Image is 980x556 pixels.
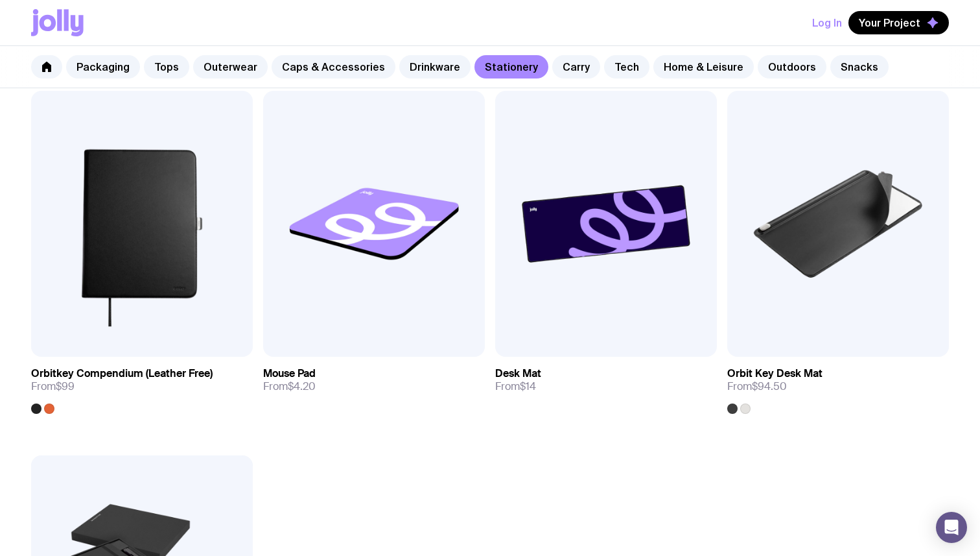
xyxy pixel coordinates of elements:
a: Desk MatFrom$14 [495,357,717,404]
a: View [428,331,472,354]
a: Orbitkey Compendium (Leather Free)From$99 [31,357,253,414]
a: Mouse PadFrom$4.20 [263,357,485,404]
span: $14 [520,380,536,393]
div: Open Intercom Messenger [936,512,967,543]
span: $99 [56,380,75,393]
span: Add to wishlist [541,336,614,349]
a: View [196,331,240,354]
a: Tech [604,55,649,79]
span: From [727,380,787,393]
button: Add to wishlist [740,331,857,354]
a: Outerwear [193,55,268,79]
span: $94.50 [752,380,787,393]
span: From [263,380,316,393]
button: Add to wishlist [44,331,161,354]
h3: Orbit Key Desk Mat [727,367,822,380]
span: Add to wishlist [309,336,382,349]
a: Home & Leisure [653,55,754,79]
span: Your Project [859,16,920,29]
a: View [892,331,936,354]
span: $4.20 [288,380,316,393]
a: Orbit Key Desk MatFrom$94.50 [727,357,949,414]
a: View [660,331,704,354]
h3: Mouse Pad [263,367,316,380]
a: Tops [144,55,189,79]
span: Add to wishlist [76,336,150,349]
a: Packaging [66,55,140,79]
button: Log In [812,11,842,34]
span: From [31,380,75,393]
a: Snacks [830,55,889,79]
h3: Desk Mat [495,367,541,380]
a: Drinkware [399,55,471,79]
span: From [495,380,536,393]
span: Add to wishlist [773,336,846,349]
a: Outdoors [758,55,826,79]
a: Stationery [474,55,548,79]
a: Carry [552,55,600,79]
button: Add to wishlist [276,331,393,354]
h3: Orbitkey Compendium (Leather Free) [31,367,213,380]
button: Add to wishlist [508,331,625,354]
a: Caps & Accessories [272,55,395,79]
button: Your Project [848,11,949,34]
